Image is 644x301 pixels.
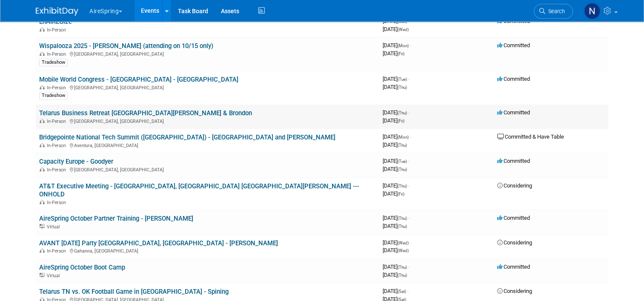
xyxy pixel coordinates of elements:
[398,248,409,253] span: (Wed)
[383,109,409,116] span: [DATE]
[39,117,376,124] div: [GEOGRAPHIC_DATA], [GEOGRAPHIC_DATA]
[383,42,411,48] span: [DATE]
[398,85,407,90] span: (Thu)
[398,273,407,278] span: (Thu)
[383,50,404,57] span: [DATE]
[497,264,530,270] span: Committed
[407,288,409,294] span: -
[47,85,69,91] span: In-Person
[410,239,411,246] span: -
[398,19,407,24] span: (Sun)
[497,182,532,189] span: Considering
[534,4,573,19] a: Search
[383,158,409,164] span: [DATE]
[383,264,409,270] span: [DATE]
[383,142,407,148] span: [DATE]
[408,76,409,82] span: -
[39,133,335,141] a: Bridgepointe National Tech Summit ([GEOGRAPHIC_DATA]) - [GEOGRAPHIC_DATA] and [PERSON_NAME]
[398,184,407,188] span: (Thu)
[40,143,45,147] img: In-Person Event
[398,224,407,229] span: (Thu)
[383,223,407,229] span: [DATE]
[39,158,113,165] a: Capacity Europe - Goodyer
[497,158,530,164] span: Committed
[47,143,69,148] span: In-Person
[398,77,407,82] span: (Tue)
[47,200,69,205] span: In-Person
[47,224,62,230] span: Virtual
[40,200,45,204] img: In-Person Event
[497,133,564,140] span: Committed & Have Table
[497,288,532,294] span: Considering
[36,7,78,16] img: ExhibitDay
[39,84,376,91] div: [GEOGRAPHIC_DATA], [GEOGRAPHIC_DATA]
[398,143,407,148] span: (Thu)
[39,109,252,117] a: Telarus Business Retreat [GEOGRAPHIC_DATA][PERSON_NAME] & Brondon
[40,224,45,228] img: Virtual Event
[398,241,409,245] span: (Wed)
[408,158,409,164] span: -
[47,27,69,33] span: In-Person
[39,247,376,254] div: Gahanna, [GEOGRAPHIC_DATA]
[410,42,411,48] span: -
[47,51,69,57] span: In-Person
[383,26,409,32] span: [DATE]
[40,167,45,171] img: In-Person Event
[497,109,530,116] span: Committed
[39,42,213,50] a: Wispalooza 2025 - [PERSON_NAME] (attending on 10/15 only)
[39,92,68,99] div: Tradeshow
[497,215,530,221] span: Committed
[39,264,125,271] a: AireSpring October Boot Camp
[398,135,409,139] span: (Mon)
[408,264,409,270] span: -
[398,192,404,196] span: (Fri)
[39,18,72,26] a: EnAIREGize
[398,289,406,294] span: (Sat)
[497,239,532,246] span: Considering
[383,239,411,246] span: [DATE]
[39,288,229,295] a: Telarus TN vs. OK Football Game in [GEOGRAPHIC_DATA] - Spining
[47,119,69,124] span: In-Person
[39,142,376,148] div: Aventura, [GEOGRAPHIC_DATA]
[40,248,45,253] img: In-Person Event
[398,111,407,115] span: (Thu)
[584,3,600,19] img: Natalie Pyron
[40,273,45,277] img: Virtual Event
[39,50,376,57] div: [GEOGRAPHIC_DATA], [GEOGRAPHIC_DATA]
[39,166,376,173] div: [GEOGRAPHIC_DATA], [GEOGRAPHIC_DATA]
[497,18,530,24] span: Committed
[398,265,407,270] span: (Thu)
[39,59,68,66] div: Tradeshow
[398,167,407,172] span: (Thu)
[398,159,407,164] span: (Tue)
[40,27,45,31] img: In-Person Event
[383,166,407,172] span: [DATE]
[383,247,409,253] span: [DATE]
[408,215,409,221] span: -
[398,216,407,221] span: (Thu)
[383,117,404,124] span: [DATE]
[39,76,238,83] a: Mobile World Congress - [GEOGRAPHIC_DATA] - [GEOGRAPHIC_DATA]
[47,167,69,173] span: In-Person
[410,133,411,140] span: -
[398,43,409,48] span: (Mon)
[497,42,530,48] span: Committed
[398,119,404,123] span: (Fri)
[383,272,407,278] span: [DATE]
[40,51,45,56] img: In-Person Event
[398,51,404,56] span: (Fri)
[408,182,409,189] span: -
[383,18,409,24] span: [DATE]
[383,76,409,82] span: [DATE]
[497,76,530,82] span: Committed
[408,109,409,116] span: -
[408,18,409,24] span: -
[383,133,411,140] span: [DATE]
[47,248,69,254] span: In-Person
[383,288,409,294] span: [DATE]
[40,119,45,123] img: In-Person Event
[398,27,409,32] span: (Wed)
[383,190,404,197] span: [DATE]
[383,84,407,90] span: [DATE]
[47,273,62,278] span: Virtual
